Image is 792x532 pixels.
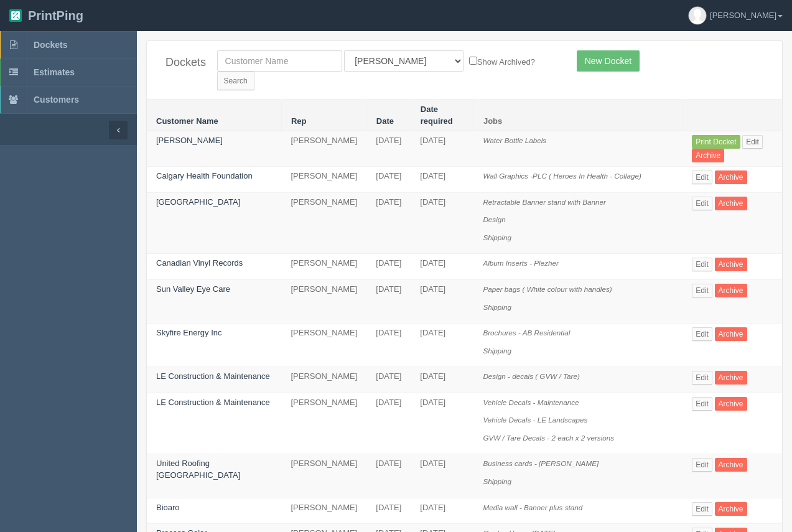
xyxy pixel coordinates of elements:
img: logo-3e63b451c926e2ac314895c53de4908e5d424f24456219fb08d385ab2e579770.png [9,9,22,22]
td: [DATE] [411,367,473,393]
a: LE Construction & Maintenance [156,398,270,407]
td: [DATE] [411,498,473,524]
td: [DATE] [411,324,473,367]
i: Water Bottle Labels [483,136,546,144]
input: Show Archived? [469,57,477,65]
input: Search [217,72,254,90]
a: Edit [692,458,712,472]
a: New Docket [577,50,640,72]
td: [DATE] [366,367,411,393]
td: [DATE] [366,131,411,167]
a: United Roofing [GEOGRAPHIC_DATA] [156,459,240,480]
span: Customers [34,95,79,105]
td: [DATE] [366,279,411,323]
a: Archive [715,371,747,385]
i: Paper bags ( White colour with handles) [483,285,612,293]
td: [DATE] [366,254,411,280]
a: Archive [692,149,724,162]
a: Print Docket [692,135,740,149]
a: Edit [692,327,712,341]
th: Jobs [473,100,683,131]
a: Edit [692,170,712,184]
input: Customer Name [217,50,342,72]
a: Edit [692,397,712,411]
a: Skyfire Energy Inc [156,328,222,337]
td: [PERSON_NAME] [281,393,366,454]
td: [DATE] [411,454,473,498]
td: [PERSON_NAME] [281,192,366,254]
i: Vehicle Decals - Maintenance [483,398,579,406]
i: Shipping [483,233,511,241]
a: Customer Name [156,116,218,126]
a: Archive [715,327,747,341]
td: [PERSON_NAME] [281,131,366,167]
td: [DATE] [411,254,473,280]
i: Media wall - Banner plus stand [483,503,582,511]
i: GVW / Tare Decals - 2 each x 2 versions [483,434,614,442]
a: Date [376,116,394,126]
a: Archive [715,284,747,297]
a: Edit [742,135,763,149]
i: Design [483,215,505,223]
td: [DATE] [366,498,411,524]
i: Business cards - [PERSON_NAME] [483,459,599,467]
a: Archive [715,458,747,472]
td: [DATE] [366,324,411,367]
a: Edit [692,197,712,210]
a: Calgary Health Foundation [156,171,253,180]
a: Archive [715,397,747,411]
td: [DATE] [366,167,411,193]
a: Edit [692,284,712,297]
a: Archive [715,258,747,271]
a: LE Construction & Maintenance [156,371,270,381]
img: avatar_default-7531ab5dedf162e01f1e0bb0964e6a185e93c5c22dfe317fb01d7f8cd2b1632c.jpg [689,7,706,24]
a: Rep [291,116,307,126]
a: Archive [715,197,747,210]
a: Edit [692,258,712,271]
i: Retractable Banner stand with Banner [483,198,606,206]
i: Vehicle Decals - LE Landscapes [483,416,587,424]
a: Bioaro [156,503,180,512]
a: Sun Valley Eye Care [156,284,230,294]
span: Dockets [34,40,67,50]
td: [PERSON_NAME] [281,167,366,193]
i: Design - decals ( GVW / Tare) [483,372,579,380]
td: [DATE] [411,167,473,193]
td: [DATE] [366,192,411,254]
td: [DATE] [411,192,473,254]
td: [PERSON_NAME] [281,498,366,524]
a: Date required [421,105,453,126]
a: Archive [715,170,747,184]
td: [PERSON_NAME] [281,254,366,280]
td: [DATE] [366,393,411,454]
td: [PERSON_NAME] [281,279,366,323]
td: [DATE] [411,131,473,167]
td: [DATE] [411,393,473,454]
td: [DATE] [366,454,411,498]
i: Album Inserts - Plezher [483,259,558,267]
a: Canadian Vinyl Records [156,258,243,268]
td: [PERSON_NAME] [281,454,366,498]
a: Archive [715,502,747,516]
a: [PERSON_NAME] [156,136,223,145]
i: Wall Graphics -PLC ( Heroes In Health - Collage) [483,172,641,180]
td: [PERSON_NAME] [281,367,366,393]
i: Brochures - AB Residential [483,329,570,337]
i: Shipping [483,303,511,311]
a: [GEOGRAPHIC_DATA] [156,197,240,207]
a: Edit [692,502,712,516]
h4: Dockets [165,57,198,69]
i: Shipping [483,477,511,485]
a: Edit [692,371,712,385]
td: [DATE] [411,279,473,323]
td: [PERSON_NAME] [281,324,366,367]
i: Shipping [483,347,511,355]
span: Estimates [34,67,75,77]
label: Show Archived? [469,54,535,68]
